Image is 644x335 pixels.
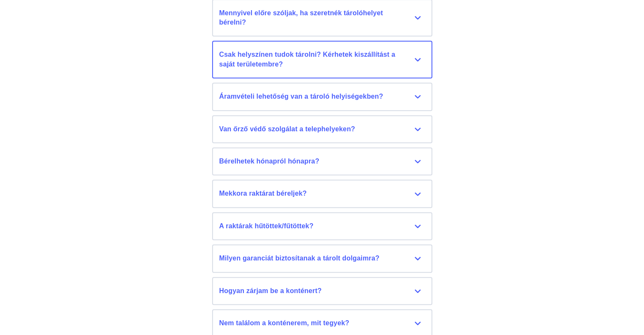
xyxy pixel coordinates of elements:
[219,92,425,101] div: Áramvételi lehetőség van a tároló helyiségekben?
[219,221,425,231] div: A raktárak hűtöttek/fűtöttek?
[212,83,432,111] button: Áramvételi lehetőség van a tároló helyiségekben?
[219,254,425,263] div: Milyen garanciát biztosítanak a tárolt dolgaimra?
[219,8,425,28] div: Mennyivel előre szóljak, ha szeretnék tárolóhelyet bérelni?
[212,147,432,175] button: Bérelhetek hónapról hónapra?
[212,244,432,272] button: Milyen garanciát biztosítanak a tárolt dolgaimra?
[212,115,432,143] button: Van őrző védő szolgálat a telephelyeken?
[219,125,425,134] div: Van őrző védő szolgálat a telephelyeken?
[219,286,425,296] div: Hogyan zárjam be a konténert?
[212,277,432,305] button: Hogyan zárjam be a konténert?
[219,318,425,328] div: Nem találom a konténerem, mit tegyek?
[219,189,425,198] div: Mekkora raktárat béreljek?
[212,41,432,78] button: Csak helyszínen tudok tárolni? Kérhetek kiszállítást a saját területembre?
[219,157,425,166] div: Bérelhetek hónapról hónapra?
[219,50,425,69] div: Csak helyszínen tudok tárolni? Kérhetek kiszállítást a saját területembre?
[212,212,432,240] button: A raktárak hűtöttek/fűtöttek?
[212,180,432,208] button: Mekkora raktárat béreljek?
